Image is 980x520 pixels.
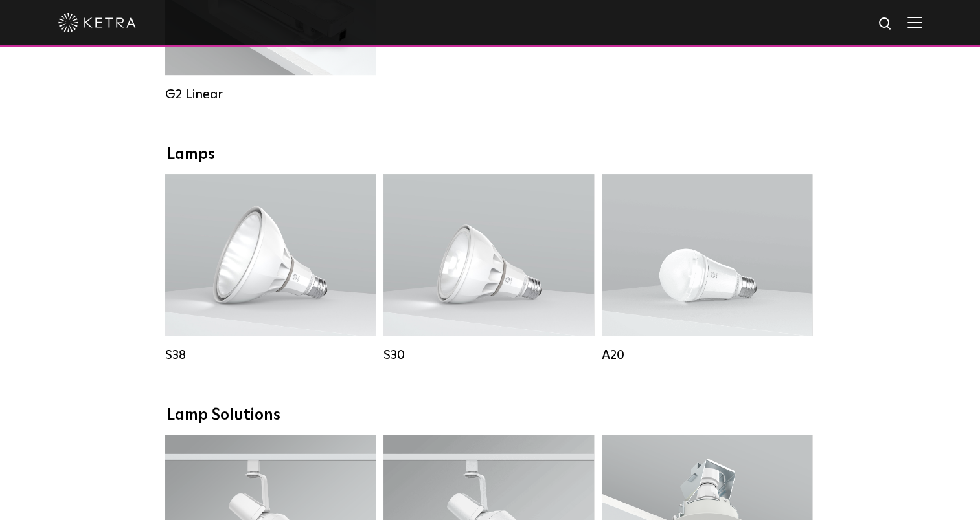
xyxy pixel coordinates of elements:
[383,174,594,363] a: S30 Lumen Output:1100Colors:White / BlackBase Type:E26 Edison Base / GU24Beam Angles:15° / 25° / ...
[165,87,376,102] div: G2 Linear
[878,16,894,32] img: search icon
[602,174,812,363] a: A20 Lumen Output:600 / 800Colors:White / BlackBase Type:E26 Edison Base / GU24Beam Angles:Omni-Di...
[165,347,376,363] div: S38
[166,406,814,425] div: Lamp Solutions
[907,16,922,28] img: Hamburger%20Nav.svg
[58,13,136,32] img: ketra-logo-2019-white
[165,174,376,363] a: S38 Lumen Output:1100Colors:White / BlackBase Type:E26 Edison Base / GU24Beam Angles:10° / 25° / ...
[383,347,594,363] div: S30
[166,146,814,164] div: Lamps
[602,347,812,363] div: A20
